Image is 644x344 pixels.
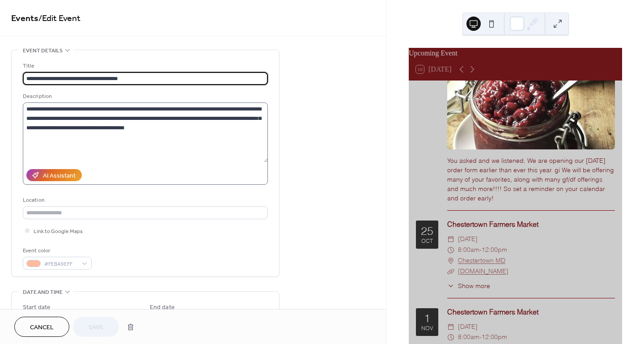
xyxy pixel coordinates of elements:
[447,234,454,245] div: ​
[23,61,266,71] div: Title
[150,303,175,312] div: End date
[23,246,90,255] div: Event color
[458,322,478,332] span: [DATE]
[447,307,538,316] a: Chestertown Farmers Market
[458,245,479,255] span: 8:00am
[44,259,77,269] span: #FEBA9EFF
[447,281,490,291] button: ​Show more
[30,323,54,332] span: Cancel
[409,48,622,59] div: Upcoming Event
[23,288,63,297] span: Date and time
[34,227,83,236] span: Link to Google Maps
[458,234,478,245] span: [DATE]
[421,326,433,331] div: Nov
[479,332,482,343] span: -
[11,10,38,27] a: Events
[23,92,266,101] div: Description
[447,255,454,266] div: ​
[447,220,538,229] a: Chestertown Farmers Market
[447,332,454,343] div: ​
[23,303,51,312] div: Start date
[458,267,508,275] a: [DOMAIN_NAME]
[482,332,507,343] span: 12:00pm
[23,46,63,55] span: Event details
[482,245,507,255] span: 12:00pm
[38,10,80,27] span: / Edit Event
[424,313,430,324] div: 1
[479,245,482,255] span: -
[447,281,454,291] div: ​
[26,169,82,181] button: AI Assistant
[458,255,505,266] a: Chestertown MD
[23,195,266,205] div: Location
[447,156,615,203] div: You asked and we listened. We are opening our [DATE] order form earlier than ever this year. gi W...
[421,238,433,244] div: Oct
[447,266,454,277] div: ​
[447,322,454,332] div: ​
[458,281,490,291] span: Show more
[458,332,479,343] span: 8:00am
[421,225,433,237] div: 25
[43,171,76,181] div: AI Assistant
[447,245,454,255] div: ​
[14,317,69,337] button: Cancel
